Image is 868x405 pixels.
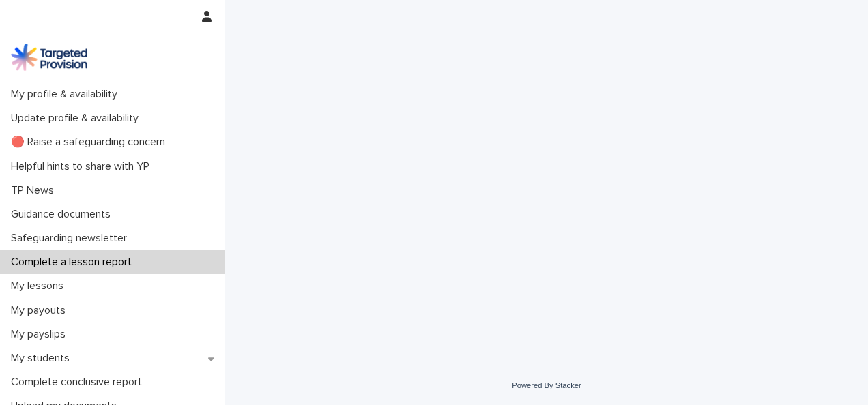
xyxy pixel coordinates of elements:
p: My lessons [5,280,74,292]
p: Complete a lesson report [5,256,143,269]
img: M5nRWzHhSzIhMunXDL62 [11,44,87,71]
p: Guidance documents [5,208,121,221]
a: Powered By Stacker [512,381,581,389]
p: Complete conclusive report [5,376,153,389]
p: 🔴 Raise a safeguarding concern [5,136,176,149]
p: My payslips [5,328,76,341]
p: Helpful hints to share with YP [5,160,160,173]
p: Update profile & availability [5,112,149,125]
p: My profile & availability [5,88,128,101]
p: Safeguarding newsletter [5,232,138,245]
p: TP News [5,184,65,197]
p: My students [5,352,81,365]
p: My payouts [5,304,76,317]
